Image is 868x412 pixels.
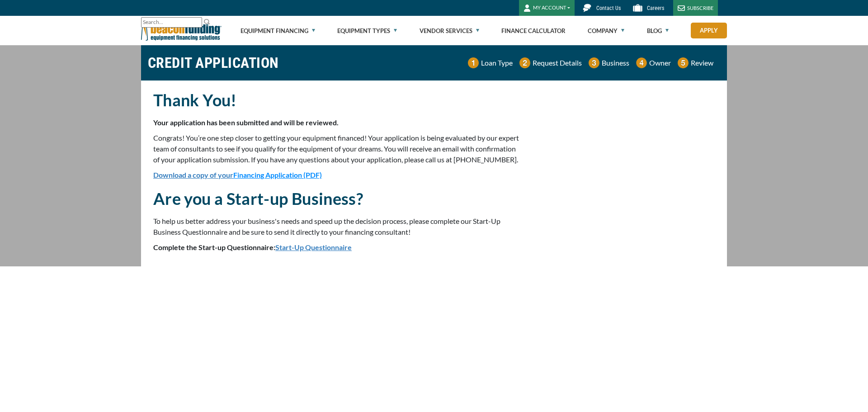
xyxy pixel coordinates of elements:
a: Equipment Financing [241,16,315,45]
img: Number 1 [468,57,479,68]
img: Number 4 [636,57,647,68]
img: Number 2 [519,57,530,68]
h1: CREDIT APPLICATION [148,50,279,76]
a: Apply [691,23,727,38]
p: Congrats! You’re one step closer to getting your equipment financed! Your application is being ev... [153,133,520,165]
p: Request Details [533,57,582,68]
p: Business [602,57,629,68]
a: Blog [647,16,669,45]
img: Number 5 [678,57,689,68]
p: To help us better address your business's needs and speed up the decision process, please complet... [153,216,520,237]
span: Contact Us [596,5,621,11]
span: Careers [647,5,664,11]
a: Vendor Services [420,16,479,45]
img: Number 3 [589,57,599,68]
a: Equipment Types [337,16,397,45]
a: Company [588,16,624,45]
span: Financing Application (PDF) [233,170,322,179]
img: Beacon Funding Corporation logo [141,16,222,45]
img: Search [203,18,211,25]
a: Start-Up Questionnaire [275,243,352,251]
a: Clear search text [193,19,200,26]
p: Loan Type [481,57,513,68]
p: Review [691,57,713,68]
a: Download a copy of yourFinancing Application (PDF) [153,170,322,179]
p: Complete the Start-up Questionnaire: [153,242,520,253]
p: Your application has been submitted and will be reviewed. [153,117,520,128]
input: Search [141,17,202,28]
h2: Are you a Start-up Business? [153,188,520,209]
h2: Thank You! [153,90,520,110]
a: Finance Calculator [501,16,566,45]
p: Owner [649,57,671,68]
